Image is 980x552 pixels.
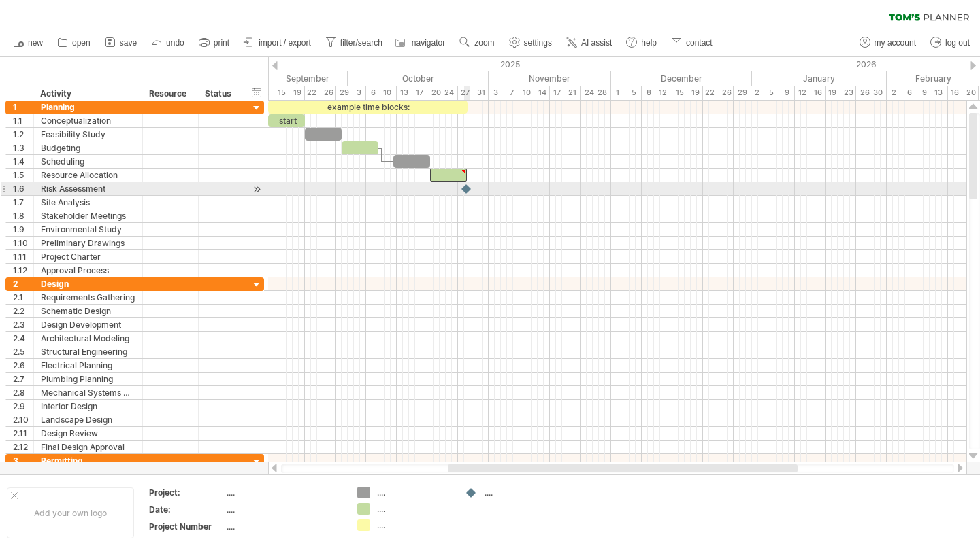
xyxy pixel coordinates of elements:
div: Final Design Approval [41,441,135,453]
div: Landscape Design [41,413,135,426]
div: 5 - 9 [764,86,795,100]
div: 24-28 [581,86,611,100]
div: December 2025 [611,71,752,86]
div: Date: [149,504,224,515]
div: start [268,114,305,127]
div: Activity [40,87,135,101]
div: 2.11 [13,427,33,440]
span: AI assist [581,38,612,48]
div: 9 - 13 [917,86,948,100]
a: save [101,34,141,52]
div: October 2025 [348,71,489,86]
div: January 2026 [752,71,887,86]
div: 1 [13,101,33,114]
div: 8 - 12 [642,86,672,100]
div: 1.7 [13,196,33,209]
div: 3 [13,454,33,467]
div: 1.3 [13,141,33,154]
div: 2 - 6 [887,86,917,100]
div: Design Review [41,427,135,440]
a: zoom [456,34,498,52]
div: Requirements Gathering [41,291,135,304]
a: import / export [240,34,315,52]
a: contact [668,34,717,52]
div: 2.3 [13,318,33,331]
div: 17 - 21 [550,86,581,100]
span: save [120,38,137,48]
span: zoom [474,38,494,48]
div: 2.4 [13,332,33,345]
div: Budgeting [41,141,135,154]
div: Environmental Study [41,223,135,236]
div: .... [227,504,341,515]
div: Project: [149,487,224,498]
div: 26-30 [856,86,887,100]
div: 1.1 [13,114,33,127]
div: Preliminary Drawings [41,237,135,249]
div: Project Charter [41,250,135,263]
div: 2.9 [13,400,33,413]
div: 2.12 [13,441,33,453]
a: my account [856,34,920,52]
div: Permitting [41,454,135,467]
span: print [214,38,229,48]
div: Structural Engineering [41,345,135,358]
div: 2.8 [13,386,33,399]
span: my account [875,38,916,48]
div: 15 - 19 [672,86,703,100]
span: filter/search [340,38,382,48]
div: Design Development [41,318,135,331]
div: 2.1 [13,291,33,304]
a: new [10,34,47,52]
div: 27 - 31 [458,86,489,100]
div: Status [205,87,235,101]
div: Resource [149,87,191,101]
div: 1.6 [13,182,33,195]
div: 2.7 [13,373,33,385]
span: navigator [412,38,445,48]
a: AI assist [563,34,616,52]
a: navigator [393,34,449,52]
div: Approval Process [41,264,135,277]
div: Planning [41,101,135,114]
a: settings [506,34,556,52]
div: 29 - 3 [336,86,366,100]
div: 2 [13,277,33,290]
div: 29 - 2 [734,86,764,100]
div: 2.5 [13,345,33,358]
div: 10 - 14 [519,86,550,100]
div: .... [485,487,559,498]
span: settings [524,38,552,48]
div: 22 - 26 [305,86,336,100]
a: log out [927,34,974,52]
a: help [623,34,661,52]
div: .... [377,519,451,531]
div: Scheduling [41,155,135,168]
div: 1.12 [13,264,33,277]
span: help [641,38,657,48]
div: 1.4 [13,155,33,168]
div: September 2025 [213,71,348,86]
span: contact [686,38,713,48]
div: Conceptualization [41,114,135,127]
div: 1.8 [13,209,33,222]
div: 13 - 17 [397,86,427,100]
div: .... [227,487,341,498]
span: import / export [259,38,311,48]
div: 22 - 26 [703,86,734,100]
div: Mechanical Systems Design [41,386,135,399]
span: log out [945,38,970,48]
div: Risk Assessment [41,182,135,195]
div: 2.2 [13,305,33,317]
div: Schematic Design [41,305,135,317]
div: 1.11 [13,250,33,263]
div: example time blocks: [268,101,468,114]
div: 15 - 19 [274,86,305,100]
div: 16 - 20 [948,86,979,100]
div: 2.6 [13,359,33,372]
div: .... [377,503,451,515]
div: Stakeholder Meetings [41,209,135,222]
a: print [195,34,233,52]
div: Add your own logo [7,487,134,538]
div: 3 - 7 [489,86,519,100]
